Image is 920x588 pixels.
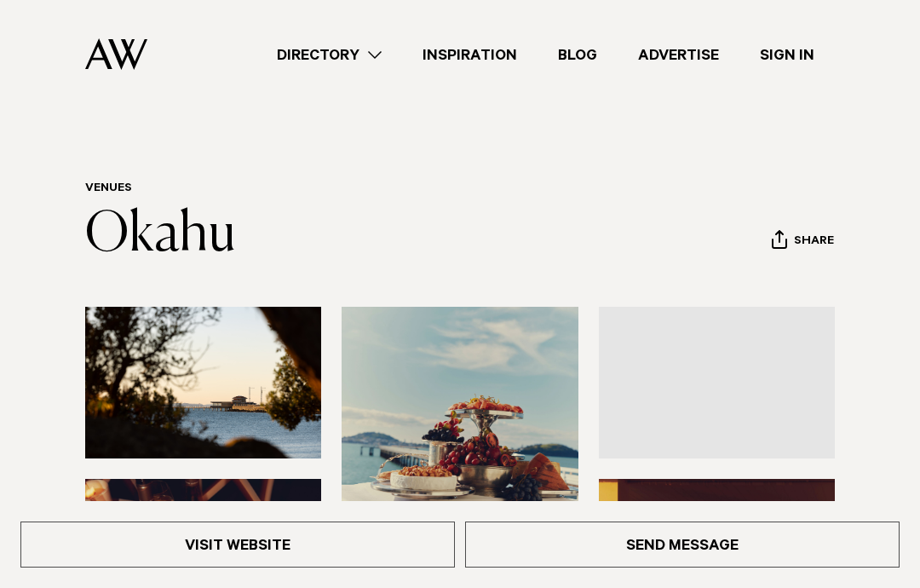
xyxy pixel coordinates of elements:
[85,38,147,70] img: Auckland Weddings Logo
[794,234,834,251] span: Share
[20,522,455,568] a: Visit Website
[538,43,618,66] a: Blog
[85,182,132,196] a: Venues
[618,43,739,66] a: Advertise
[85,208,236,262] a: Okahu
[739,43,835,66] a: Sign In
[465,522,900,568] a: Send Message
[402,43,538,66] a: Inspiration
[771,229,835,255] button: Share
[256,43,402,66] a: Directory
